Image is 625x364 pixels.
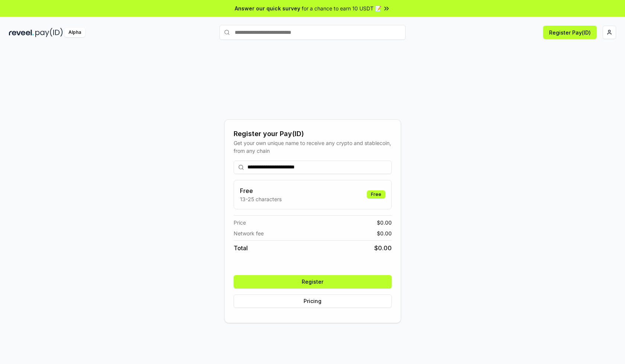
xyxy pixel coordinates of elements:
span: $ 0.00 [377,229,392,237]
div: Alpha [64,28,85,37]
span: Answer our quick survey [235,4,300,12]
span: Price [234,219,246,226]
span: Total [234,244,248,252]
button: Register [234,275,392,289]
button: Register Pay(ID) [543,26,597,39]
div: Free [367,190,385,199]
div: Register your Pay(ID) [234,129,392,139]
span: Network fee [234,229,264,237]
span: $ 0.00 [377,219,392,226]
div: Get your own unique name to receive any crypto and stablecoin, from any chain [234,139,392,155]
span: $ 0.00 [374,244,392,252]
button: Pricing [234,294,392,308]
img: reveel_dark [9,28,34,37]
span: for a chance to earn 10 USDT 📝 [302,4,381,12]
img: pay_id [35,28,63,37]
p: 13-25 characters [240,195,282,203]
h3: Free [240,186,282,195]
